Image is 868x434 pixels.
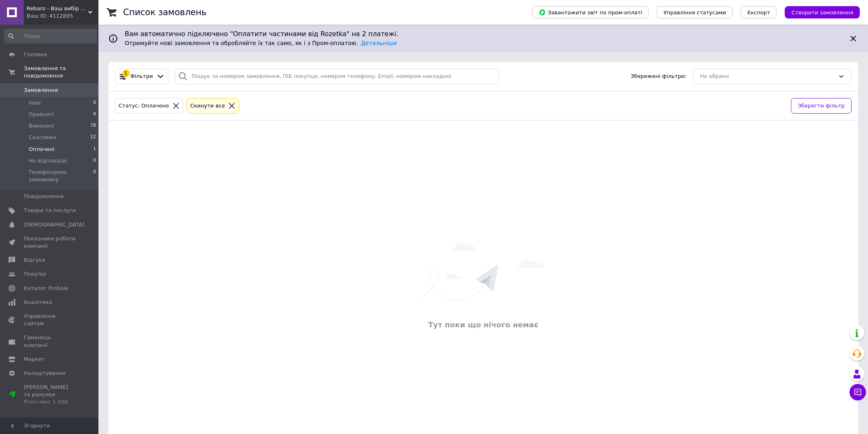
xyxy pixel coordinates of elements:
[850,384,866,400] button: Чат з покупцем
[29,157,67,164] span: Не відповідає
[798,102,845,110] span: Зберегти фільтр
[24,207,76,214] span: Товари та послуги
[130,73,153,80] span: Фільтри
[90,134,96,141] span: 12
[123,7,206,17] h1: Список замовлень
[175,69,498,85] input: Пошук за номером замовлення, ПІБ покупця, номером телефону, Email, номером накладної
[125,30,842,39] span: Вам автоматично підключено "Оплатити частинами від Rozetka" на 2 платежі.
[539,9,642,16] span: Завантажити звіт по пром-оплаті
[747,9,770,16] span: Експорт
[189,102,227,110] div: Cкинути все
[532,6,649,18] button: Завантажити звіт по пром-оплаті
[700,72,835,81] div: Не обрано
[24,299,52,306] span: Аналітика
[4,29,97,43] input: Пошук
[24,51,47,58] span: Головна
[24,334,76,349] span: Гаманець компанії
[29,111,54,118] span: Прийняті
[24,384,76,406] span: [PERSON_NAME] та рахунки
[24,370,66,377] span: Налаштування
[24,193,64,200] span: Повідомлення
[90,122,96,130] span: 78
[24,270,46,278] span: Покупці
[93,111,96,118] span: 0
[117,102,171,110] div: Статус: Оплачено
[24,356,45,363] span: Маркет
[777,9,860,15] a: Створити замовлення
[29,146,55,153] span: Оплачені
[24,313,76,327] span: Управління сайтом
[27,5,88,12] span: Rebaro - Ваш вибір в світі композитної арматури
[29,122,54,130] span: Виконані
[663,9,726,16] span: Управління статусами
[24,65,98,80] span: Замовлення та повідомлення
[93,99,96,107] span: 0
[741,6,777,18] button: Експорт
[24,285,68,292] span: Каталог ProSale
[791,98,852,114] button: Зберегти фільтр
[791,9,853,16] span: Створити замовлення
[29,134,57,141] span: Скасовані
[24,398,76,406] div: Prom мікс 1 000
[29,169,93,183] span: Телефонуємо замовнику
[125,40,397,46] span: Отримуйте нові замовлення та обробляйте їх так само, як і з Пром-оплатою.
[361,40,397,46] a: Детальніше
[24,87,58,94] span: Замовлення
[27,12,98,20] div: Ваш ID: 4112895
[29,99,41,107] span: Нові
[657,6,733,18] button: Управління статусами
[93,146,96,153] span: 1
[93,157,96,164] span: 0
[122,70,130,77] div: 1
[24,235,76,250] span: Показники роботи компанії
[112,320,854,330] div: Тут поки що нічого немає
[630,73,686,80] span: Збережені фільтри:
[24,256,45,264] span: Відгуки
[785,6,860,18] button: Створити замовлення
[24,221,85,228] span: [DEMOGRAPHIC_DATA]
[93,169,96,183] span: 0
